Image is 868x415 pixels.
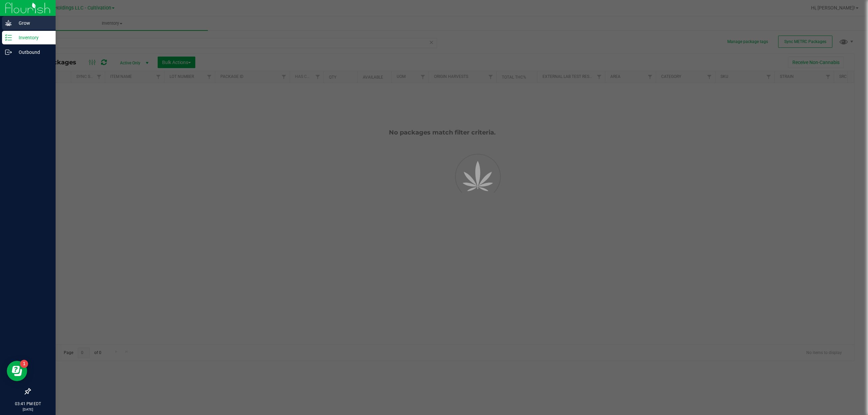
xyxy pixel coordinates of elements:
p: Inventory [12,34,53,42]
inline-svg: Grow [5,20,12,26]
p: Grow [12,19,53,27]
p: Outbound [12,48,53,56]
p: 03:41 PM EDT [3,401,53,407]
inline-svg: Outbound [5,49,12,56]
iframe: Resource center unread badge [20,360,28,368]
inline-svg: Inventory [5,34,12,41]
p: [DATE] [3,407,53,412]
iframe: Resource center [7,361,27,381]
